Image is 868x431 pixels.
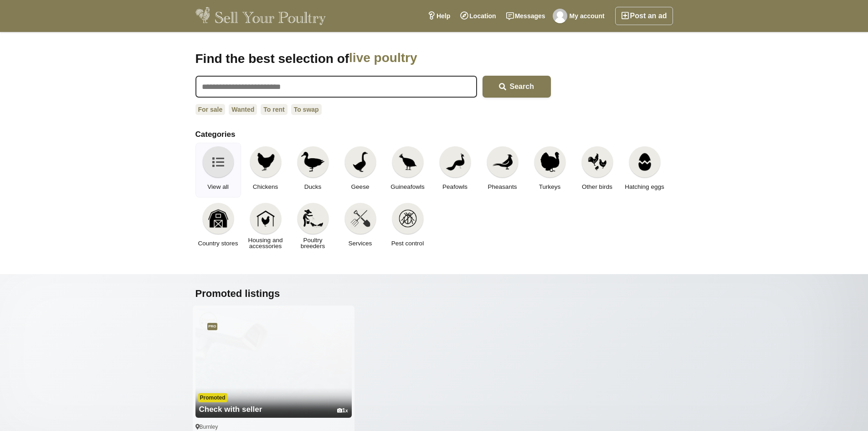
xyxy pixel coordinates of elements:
[391,240,424,246] span: Pest control
[261,104,287,115] a: To rent
[207,184,228,190] span: View all
[337,407,348,414] div: 1
[615,7,673,25] a: Post an ad
[422,7,455,25] a: Help
[540,152,560,172] img: Turkeys
[198,393,227,402] span: Promoted
[385,143,431,197] a: Guineafowls Guineafowls
[304,184,322,190] span: Ducks
[510,83,534,90] span: Search
[195,288,673,300] h2: Promoted listings
[527,143,573,197] a: Turkeys Turkeys
[195,308,352,418] img: Agricultural CCTV and Wi-Fi solutions
[301,152,324,172] img: Ducks
[243,199,288,254] a: Housing and accessories Housing and accessories
[582,184,612,190] span: Other birds
[195,143,241,197] a: View all
[575,143,620,197] a: Other birds Other birds
[349,50,502,67] span: live poultry
[195,7,326,25] img: Sell Your Poultry
[349,240,372,246] span: Services
[398,152,418,172] img: Guineafowls
[385,199,431,254] a: Pest control Pest control
[351,184,370,190] span: Geese
[398,208,418,228] img: Pest control
[195,388,352,418] a: Check with seller 1
[483,76,551,98] button: Search
[350,152,370,172] img: Geese
[432,143,478,197] a: Peafowls Peafowls
[442,184,467,190] span: Peafowls
[195,130,673,139] h2: Categories
[246,237,286,249] span: Housing and accessories
[501,7,550,25] a: Messages
[445,152,465,172] img: Peafowls
[290,199,336,254] a: Poultry breeders Poultry breeders
[229,104,257,115] a: Wanted
[350,208,370,228] img: Services
[635,152,655,172] img: Hatching eggs
[195,423,352,431] div: Burnley
[199,312,217,330] a: Pro
[293,237,333,249] span: Poultry breeders
[622,143,668,197] a: Hatching eggs Hatching eggs
[243,143,288,197] a: Chickens Chickens
[256,152,276,172] img: Chickens
[338,143,383,197] a: Geese Geese
[195,50,551,67] h1: Find the best selection of
[303,208,323,228] img: Poultry breeders
[488,184,517,190] span: Pheasants
[253,184,278,190] span: Chickens
[291,104,322,115] a: To swap
[195,199,241,254] a: Country stores Country stores
[480,143,525,197] a: Pheasants Pheasants
[493,152,513,172] img: Pheasants
[338,199,383,254] a: Services Services
[539,184,561,190] span: Turkeys
[256,208,276,228] img: Housing and accessories
[455,7,501,25] a: Location
[587,152,607,172] img: Other birds
[208,208,228,228] img: Country stores
[199,312,217,330] img: AKomm
[390,184,424,190] span: Guineafowls
[198,240,238,246] span: Country stores
[199,405,262,414] span: Check with seller
[195,104,226,115] a: For sale
[290,143,336,197] a: Ducks Ducks
[553,9,567,23] img: Gracie's Farm
[625,184,664,190] span: Hatching eggs
[207,323,217,330] span: Professional member
[550,7,610,25] a: My account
